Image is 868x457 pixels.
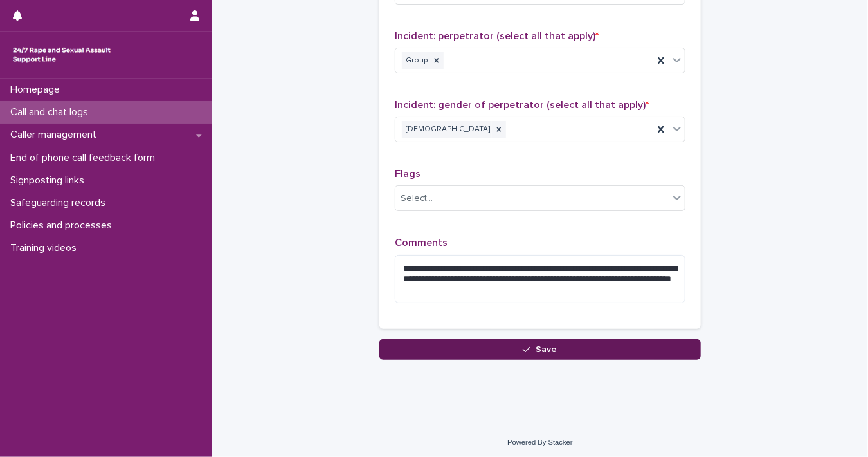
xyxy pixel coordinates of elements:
[395,31,599,41] span: Incident: perpetrator (select all that apply)
[379,339,701,360] button: Save
[5,197,116,209] p: Safeguarding records
[5,219,122,232] p: Policies and processes
[507,438,572,446] a: Powered By Stacker
[395,238,448,248] span: Comments
[395,169,420,179] span: Flags
[401,192,433,205] div: Select...
[402,52,429,70] div: Group
[5,152,165,164] p: End of phone call feedback form
[402,121,492,138] div: [DEMOGRAPHIC_DATA]
[395,100,649,110] span: Incident: gender of perpetrator (select all that apply)
[536,345,557,354] span: Save
[10,42,113,68] img: rhQMoQhaT3yELyF149Cw
[5,84,70,96] p: Homepage
[5,242,87,254] p: Training videos
[5,106,98,118] p: Call and chat logs
[5,174,95,187] p: Signposting links
[5,129,107,141] p: Caller management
